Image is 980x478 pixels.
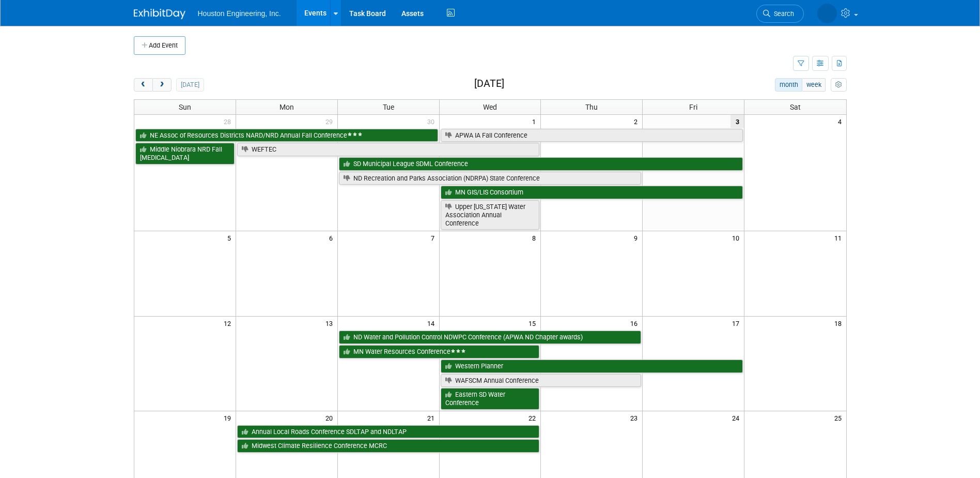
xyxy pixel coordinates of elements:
a: WAFSCM Annual Conference [441,374,642,387]
span: 15 [527,317,540,330]
span: 24 [731,411,744,424]
span: 16 [629,317,642,330]
i: Personalize Calendar [835,82,842,88]
span: 23 [629,411,642,424]
button: [DATE] [176,78,204,92]
span: 28 [223,115,236,128]
a: Western Planner [441,360,743,373]
span: Wed [483,103,497,111]
a: Midwest Climate Resilience Conference MCRC [237,439,540,453]
span: Search [770,10,794,18]
button: Add Event [134,36,185,55]
span: Tue [383,103,394,111]
span: 25 [833,411,846,424]
button: next [152,78,172,92]
button: week [802,78,826,92]
a: NE Assoc of Resources Districts NARD/NRD Annual Fall Conference [135,129,438,142]
span: Sat [790,103,801,111]
h2: [DATE] [474,78,504,89]
span: Houston Engineering, Inc. [198,9,281,18]
a: SD Municipal League SDML Conference [339,157,743,171]
span: 29 [324,115,337,128]
img: ExhibitDay [134,9,185,19]
span: 21 [426,411,439,424]
span: 4 [837,115,846,128]
span: 12 [223,317,236,330]
span: 9 [633,231,642,244]
span: 18 [833,317,846,330]
a: Search [756,5,804,23]
span: 19 [223,411,236,424]
a: ND Water and Pollution Control NDWPC Conference (APWA ND Chapter awards) [339,331,642,344]
span: 22 [527,411,540,424]
span: Mon [279,103,294,111]
span: Fri [689,103,697,111]
a: Middle Niobrara NRD Fall [MEDICAL_DATA] [135,143,235,164]
a: Upper [US_STATE] Water Association Annual Conference [441,200,540,230]
button: prev [134,78,153,92]
a: ND Recreation and Parks Association (NDRPA) State Conference [339,172,642,185]
span: Sun [179,103,191,111]
span: 20 [324,411,337,424]
a: APWA IA Fall Conference [441,129,743,142]
a: MN Water Resources Conference [339,345,540,358]
span: 14 [426,317,439,330]
span: 6 [328,231,337,244]
img: Heidi Joarnt [817,4,837,23]
span: 10 [731,231,744,244]
span: 5 [226,231,236,244]
a: Annual Local Roads Conference SDLTAP and NDLTAP [237,425,540,439]
span: 3 [730,115,744,128]
span: 7 [430,231,439,244]
span: 30 [426,115,439,128]
button: myCustomButton [831,78,846,92]
span: 17 [731,317,744,330]
span: Thu [585,103,598,111]
span: 1 [531,115,540,128]
span: 8 [531,231,540,244]
a: Eastern SD Water Conference [441,388,540,409]
span: 11 [833,231,846,244]
button: month [775,78,802,92]
a: MN GIS/LIS Consortium [441,186,743,199]
a: WEFTEC [237,143,540,156]
span: 13 [324,317,337,330]
span: 2 [633,115,642,128]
